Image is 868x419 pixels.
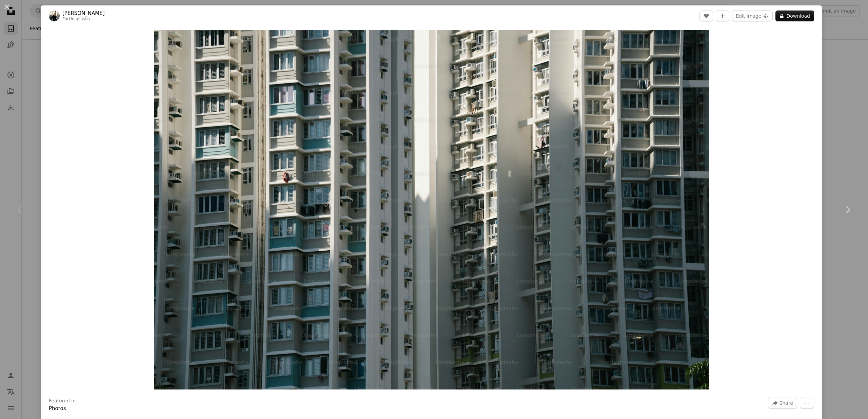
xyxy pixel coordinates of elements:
[154,30,709,389] img: Tall apartment buildings with many windows and balconies.
[732,11,773,21] button: Edit image
[154,30,709,389] button: Zoom in on this image
[49,405,66,412] a: Photos
[69,17,91,21] a: Unsplash+
[768,398,797,408] button: Share this image
[62,17,105,22] div: For
[699,11,713,21] button: Like
[49,398,76,404] h3: Featured in
[775,11,814,21] button: Download
[780,398,793,408] span: Share
[827,177,868,242] a: Next
[716,11,729,21] button: Add to Collection
[62,10,105,17] a: [PERSON_NAME]
[800,398,814,408] button: More Actions
[49,11,60,21] img: Go to Giulia Squillace's profile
